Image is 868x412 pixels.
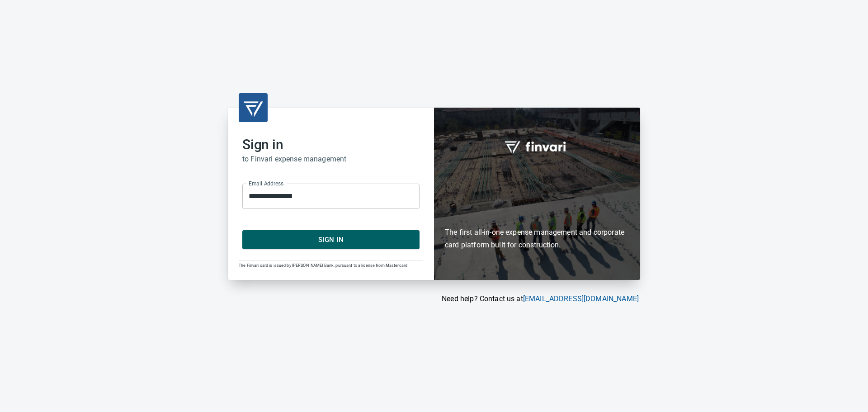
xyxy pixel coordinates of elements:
button: Sign In [242,230,420,249]
h6: to Finvari expense management [242,153,420,166]
h6: The first all-in-one expense management and corporate card platform built for construction. [445,174,629,252]
a: [EMAIL_ADDRESS][DOMAIN_NAME] [523,294,639,303]
span: The Finvari card is issued by [PERSON_NAME] Bank, pursuant to a license from Mastercard [239,263,407,268]
img: transparent_logo.png [242,97,264,118]
div: Finvari [434,108,640,280]
img: fullword_logo_white.png [503,136,571,157]
p: Need help? Contact us at [228,294,639,304]
h2: Sign in [242,137,420,153]
span: Sign In [252,234,410,246]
